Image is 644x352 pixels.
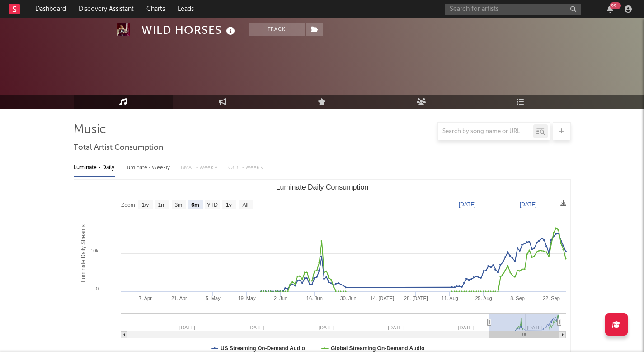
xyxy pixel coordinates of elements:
[90,248,99,253] text: 10k
[459,201,476,208] text: [DATE]
[330,345,424,352] text: Global Streaming On-Demand Audio
[520,201,537,208] text: [DATE]
[510,295,525,301] text: 8. Sep
[445,4,581,15] input: Search for artists
[441,295,458,301] text: 11. Aug
[207,202,217,208] text: YTD
[340,295,356,301] text: 30. Jun
[158,202,165,208] text: 1m
[171,295,187,301] text: 21. Apr
[141,23,237,38] div: WILD HORSES
[124,160,172,176] div: Luminate - Weekly
[221,345,305,352] text: US Streaming On-Demand Audio
[191,202,199,208] text: 6m
[205,295,221,301] text: 5. May
[242,202,248,208] text: All
[80,224,86,282] text: Luminate Daily Streams
[607,5,613,13] button: 99+
[139,295,152,301] text: 7. Apr
[95,286,98,291] text: 0
[238,295,256,301] text: 19. May
[438,128,533,135] input: Search by song name or URL
[404,295,428,301] text: 28. [DATE]
[226,202,232,208] text: 1y
[276,183,368,191] text: Luminate Daily Consumption
[273,295,287,301] text: 2. Jun
[610,2,621,9] div: 99 +
[174,202,182,208] text: 3m
[74,143,163,153] span: Total Artist Consumption
[370,295,394,301] text: 14. [DATE]
[249,23,305,36] button: Track
[121,202,135,208] text: Zoom
[504,201,510,208] text: →
[475,295,492,301] text: 25. Aug
[542,295,559,301] text: 22. Sep
[74,160,115,176] div: Luminate - Daily
[141,202,149,208] text: 1w
[306,295,322,301] text: 16. Jun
